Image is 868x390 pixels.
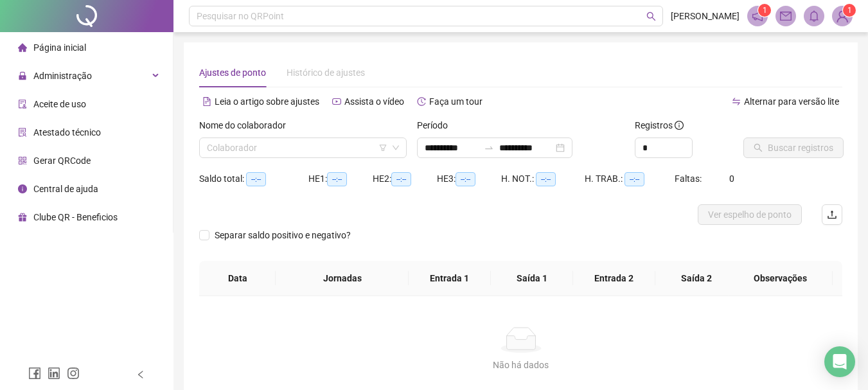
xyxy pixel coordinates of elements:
th: Entrada 2 [573,261,655,296]
span: linkedin [48,367,60,380]
span: instagram [67,367,80,380]
label: Nome do colaborador [199,118,294,132]
span: Assista o vídeo [344,96,404,107]
span: Observações [738,271,822,285]
span: down [392,144,400,152]
span: Aceite de uso [33,99,86,109]
th: Data [199,261,276,296]
th: Jornadas [276,261,408,296]
th: Observações [728,261,833,296]
div: HE 3: [437,172,501,186]
span: file-text [202,97,211,106]
span: Clube QR - Beneficios [33,212,118,222]
span: Leia o artigo sobre ajustes [215,96,319,107]
th: Saída 2 [655,261,738,296]
span: Atestado técnico [33,127,101,137]
span: --:-- [391,172,411,186]
span: Central de ajuda [33,184,98,194]
span: home [18,43,27,52]
span: history [417,97,426,106]
span: notification [752,10,763,22]
label: Período [417,118,456,132]
span: Histórico de ajustes [287,67,365,78]
span: swap-right [484,143,494,153]
span: left [136,370,145,379]
span: gift [18,213,27,222]
span: --:-- [456,172,475,186]
div: Saldo total: [199,172,308,186]
span: --:-- [327,172,347,186]
span: facebook [28,367,41,380]
span: filter [379,144,387,152]
img: 94728 [833,6,852,26]
th: Entrada 1 [409,261,491,296]
span: Faça um tour [429,96,483,107]
span: 1 [847,6,852,15]
div: H. TRAB.: [585,172,675,186]
span: bell [808,10,820,22]
span: youtube [332,97,341,106]
span: [PERSON_NAME] [671,9,740,23]
span: to [484,143,494,153]
span: lock [18,71,27,80]
span: mail [780,10,792,22]
span: upload [827,209,837,220]
span: --:-- [246,172,266,186]
span: Separar saldo positivo e negativo? [209,228,356,242]
span: Registros [635,118,684,132]
sup: Atualize o seu contato no menu Meus Dados [843,4,856,17]
div: Não há dados [215,358,827,372]
div: Open Intercom Messenger [824,346,855,377]
span: 1 [763,6,767,15]
th: Saída 1 [491,261,573,296]
div: HE 1: [308,172,373,186]
span: info-circle [18,184,27,193]
span: Ajustes de ponto [199,67,266,78]
span: --:-- [624,172,644,186]
button: Ver espelho de ponto [698,204,802,225]
span: Página inicial [33,42,86,53]
span: audit [18,100,27,109]
span: Gerar QRCode [33,155,91,166]
span: search [646,12,656,21]
span: Administração [33,71,92,81]
span: solution [18,128,27,137]
span: --:-- [536,172,556,186]
span: qrcode [18,156,27,165]
div: HE 2: [373,172,437,186]
div: H. NOT.: [501,172,585,186]
sup: 1 [758,4,771,17]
